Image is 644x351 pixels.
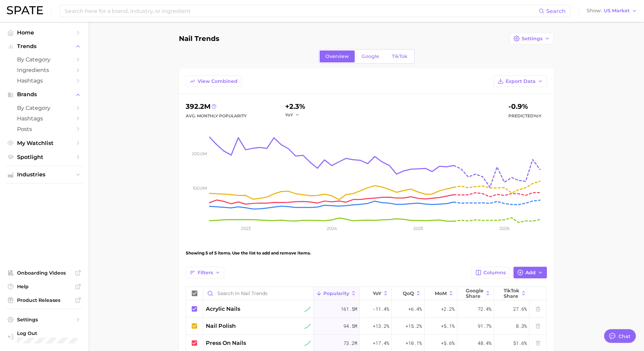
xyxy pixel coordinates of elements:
button: Brands [5,89,83,100]
button: Export Data [494,75,547,87]
button: Popularity [313,287,360,300]
span: YoY [534,113,541,118]
button: ShowUS Market [585,6,639,15]
span: Posts [17,126,72,132]
a: Log out. Currently logged in with e-mail greese@red-aspen.com. [5,328,83,346]
span: Home [17,29,72,36]
span: Settings [17,317,72,323]
span: QoQ [403,291,414,296]
span: press on nails [206,339,246,347]
span: TikTok Share [504,288,519,299]
span: Onboarding Videos [17,270,72,276]
span: 73.2m [343,339,357,347]
span: Ingredients [17,67,72,73]
span: Google [362,54,379,59]
span: 51.6% [513,339,527,347]
span: 48.4% [478,339,491,347]
span: 8.3% [516,322,527,330]
span: 94.5m [343,322,357,330]
div: -0.9% [508,101,541,112]
tspan: 100.0m [193,186,207,191]
span: by Category [17,56,72,63]
span: +5.6% [441,339,455,347]
span: Popularity [323,291,349,296]
span: View Combined [198,78,237,84]
span: US Market [604,9,630,13]
span: acrylic nails [206,305,240,313]
div: Showing 5 of 5 items. Use the list to add and remove items. [186,244,547,263]
span: Show [587,9,602,13]
span: by Category [17,105,72,111]
span: Export Data [506,78,536,84]
span: nail polish [206,322,236,330]
button: View Combined [186,75,241,87]
button: YoY [285,112,300,118]
a: by Category [5,103,83,113]
button: Columns [472,267,509,278]
span: Predicted [508,112,541,120]
span: Search [546,8,566,14]
span: +17.4% [373,339,389,347]
button: Filters [186,267,224,278]
span: 27.6% [513,305,527,313]
span: MoM [435,291,447,296]
a: Ingredients [5,65,83,75]
img: sustained riser [304,323,310,329]
button: QoQ [392,287,425,300]
span: +6.4% [408,305,422,313]
button: Settings [510,33,554,44]
a: Help [5,281,83,292]
div: +2.3% [285,101,305,112]
button: MoM [425,287,457,300]
span: 72.4% [478,305,491,313]
a: Hashtags [5,75,83,86]
span: Hashtags [17,115,72,122]
span: +10.1% [405,339,422,347]
span: +2.2% [441,305,455,313]
span: Spotlight [17,154,72,160]
span: +5.1% [441,322,455,330]
a: Onboarding Videos [5,268,83,278]
tspan: 2025 [413,226,423,231]
a: Google [356,50,385,62]
span: My Watchlist [17,140,72,146]
button: Add [513,267,547,278]
span: Add [525,270,536,276]
span: YoY [285,112,293,118]
input: Search in Nail Trends [203,287,313,300]
span: TikTok [392,54,408,59]
tspan: 2024 [327,226,337,231]
a: Posts [5,124,83,134]
a: by Category [5,54,83,65]
span: Log Out [17,330,78,336]
h1: Nail Trends [179,35,219,42]
a: Overview [320,50,355,62]
img: sustained riser [304,340,310,346]
span: +13.2% [373,322,389,330]
span: YoY [373,291,381,296]
span: Help [17,283,72,290]
span: Trends [17,43,72,49]
span: +15.2% [405,322,422,330]
a: My Watchlist [5,138,83,148]
span: Settings [522,36,542,42]
tspan: 2023 [241,226,251,231]
span: 91.7% [478,322,491,330]
tspan: 200.0m [192,151,207,156]
a: Spotlight [5,152,83,162]
div: 392.2m [186,101,247,112]
button: YoY [360,287,392,300]
button: Google Share [457,287,494,300]
img: sustained riser [304,306,310,312]
tspan: 2026 [500,226,509,231]
button: TikTok Share [494,287,530,300]
span: Hashtags [17,77,72,84]
a: TikTok [386,50,413,62]
img: SPATE [7,6,43,14]
span: Product Releases [17,297,72,303]
input: Search here for a brand, industry, or ingredient [64,5,539,17]
button: nail polishsustained riser94.5m+13.2%+15.2%+5.1%91.7%8.3% [186,318,547,335]
span: Columns [484,270,506,276]
span: Filters [198,270,213,276]
a: Settings [5,315,83,325]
